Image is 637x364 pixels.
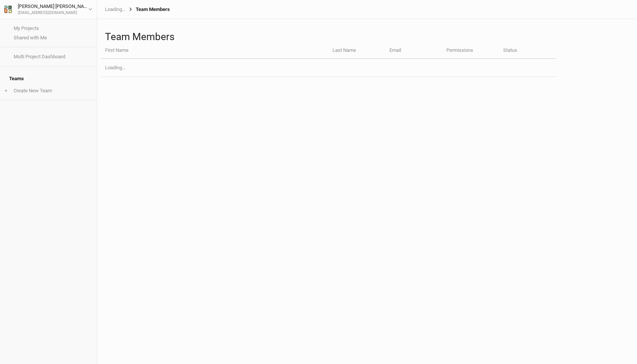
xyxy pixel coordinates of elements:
[5,71,92,86] h4: Teams
[5,88,7,94] span: +
[18,10,88,16] div: [EMAIL_ADDRESS][DOMAIN_NAME]
[101,43,328,59] th: First Name
[385,43,442,59] th: Email
[18,3,88,10] div: [PERSON_NAME] [PERSON_NAME]
[4,2,93,16] button: [PERSON_NAME] [PERSON_NAME][EMAIL_ADDRESS][DOMAIN_NAME]
[101,59,556,77] td: Loading...
[105,6,126,12] a: Loading...
[328,43,385,59] th: Last Name
[126,6,170,12] div: Team Members
[499,43,556,59] th: Status
[105,31,629,43] h1: Team Members
[442,43,499,59] th: Permissions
